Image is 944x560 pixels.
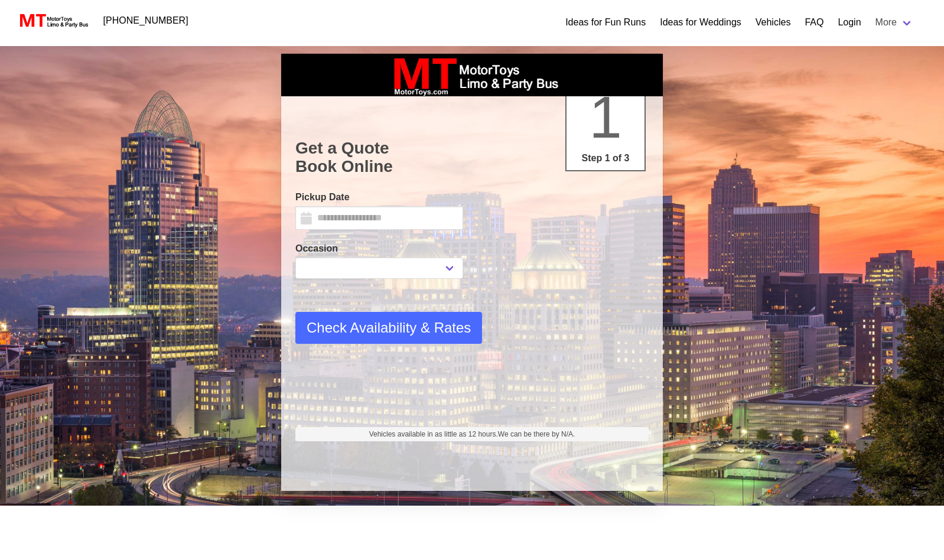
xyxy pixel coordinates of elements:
a: Ideas for Weddings [660,15,741,30]
a: [PHONE_NUMBER] [96,9,196,32]
a: Login [838,15,861,30]
span: Check Availability & Rates [307,317,471,338]
label: Pickup Date [295,190,463,204]
button: Check Availability & Rates [295,312,482,344]
span: Vehicles available in as little as 12 hours. [369,429,575,439]
span: We can be there by N/A. [498,430,575,438]
img: box_logo_brand.jpeg [383,54,561,96]
h1: Get a Quote Book Online [295,139,649,176]
span: 1 [589,84,622,150]
a: Ideas for Fun Runs [565,15,646,30]
img: MotorToys Logo [17,12,89,29]
label: Occasion [295,242,463,256]
p: Step 1 of 3 [571,151,640,165]
a: Vehicles [756,15,791,30]
a: More [868,11,920,34]
a: FAQ [805,15,823,30]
